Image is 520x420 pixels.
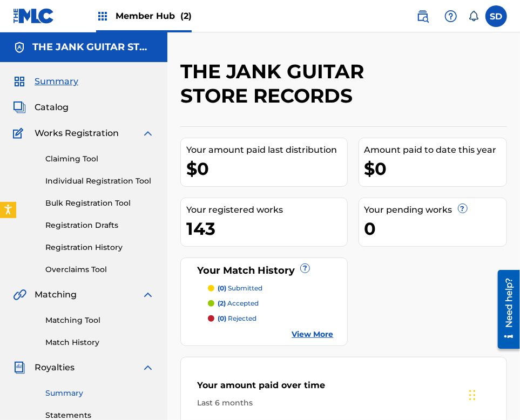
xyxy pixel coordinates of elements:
span: ? [301,264,309,273]
span: (2) [218,299,226,307]
div: Amount paid to date this year [364,144,507,157]
iframe: Resource Center [490,266,520,353]
a: (2) accepted [208,299,334,308]
span: (0) [218,314,226,322]
img: expand [141,361,154,374]
p: accepted [218,299,259,308]
span: Catalog [35,101,69,114]
a: Matching Tool [45,315,154,326]
img: expand [141,127,154,140]
a: View More [292,329,334,340]
span: ? [458,204,467,213]
a: Public Search [412,5,434,27]
span: Member Hub [116,10,192,22]
a: CatalogCatalog [13,101,69,114]
div: Your amount paid last distribution [186,144,347,157]
div: 143 [186,216,347,241]
img: Works Registration [13,127,27,140]
img: Accounts [13,41,26,54]
p: rejected [218,314,256,323]
span: Matching [35,288,77,301]
p: submitted [218,283,262,293]
div: $0 [364,157,507,181]
img: Summary [13,75,26,88]
div: $0 [186,157,347,181]
a: Claiming Tool [45,153,154,165]
div: Notifications [468,11,479,22]
a: Registration History [45,242,154,253]
div: 0 [364,216,507,241]
span: (2) [180,11,192,21]
img: expand [141,288,154,301]
a: Summary [45,388,154,399]
iframe: Chat Widget [466,368,520,420]
img: search [416,10,429,23]
span: Summary [35,75,78,88]
div: Help [440,5,462,27]
span: (0) [218,284,226,292]
img: Royalties [13,361,26,374]
img: help [444,10,457,23]
a: Overclaims Tool [45,264,154,275]
div: User Menu [485,5,507,27]
h5: THE JANK GUITAR STORE RECORDS [32,41,154,53]
a: Registration Drafts [45,220,154,231]
div: Your amount paid over time [197,379,490,397]
img: Top Rightsholders [96,10,109,23]
div: Drag [469,379,476,411]
span: Works Registration [35,127,119,140]
div: Last 6 months [197,397,490,409]
a: SummarySummary [13,75,78,88]
a: Bulk Registration Tool [45,198,154,209]
h2: THE JANK GUITAR STORE RECORDS [180,59,432,108]
img: Catalog [13,101,26,114]
div: Your Match History [194,263,334,278]
span: Royalties [35,361,75,374]
div: Your registered works [186,204,347,216]
a: Individual Registration Tool [45,175,154,187]
img: Matching [13,288,26,301]
a: (0) submitted [208,283,334,293]
a: (0) rejected [208,314,334,323]
a: Match History [45,337,154,348]
div: Your pending works [364,204,507,216]
img: MLC Logo [13,8,55,24]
